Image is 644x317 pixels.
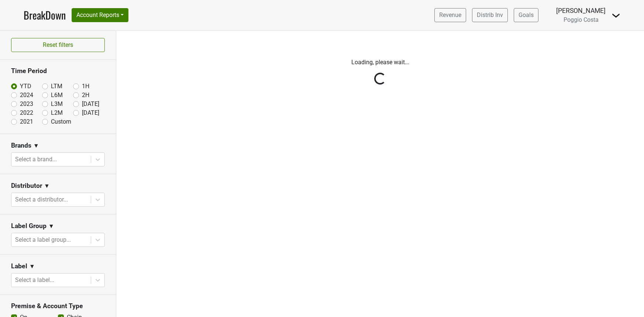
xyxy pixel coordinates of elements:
a: Goals [514,8,538,22]
span: Poggio Costa [564,16,599,23]
button: Account Reports [72,8,128,22]
p: Loading, please wait... [175,58,585,67]
div: [PERSON_NAME] [556,6,606,15]
a: Revenue [434,8,466,22]
a: BreakDown [24,7,66,23]
a: Distrib Inv [472,8,508,22]
img: Dropdown Menu [612,11,620,20]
